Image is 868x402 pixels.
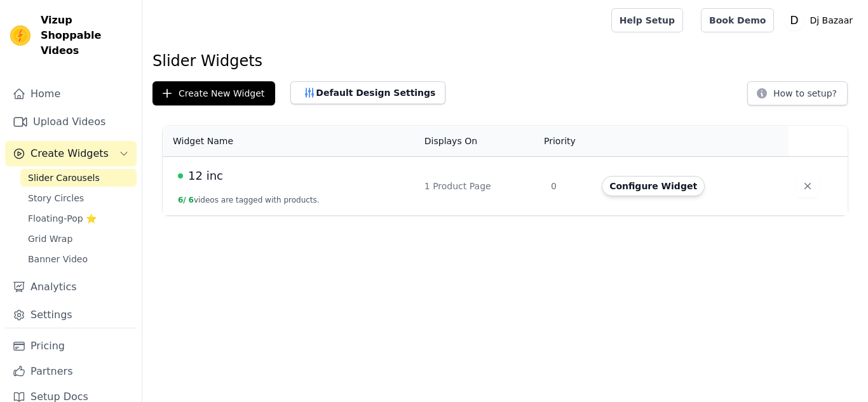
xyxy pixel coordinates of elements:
a: How to setup? [747,90,848,102]
button: Create Widgets [5,141,137,166]
button: D Dj Bazaar [784,9,858,32]
span: Story Circles [28,192,84,204]
a: Analytics [5,274,137,300]
a: Book Demo [701,8,774,32]
a: Grid Wrap [20,230,137,248]
span: 12 inc [188,167,223,185]
span: Slider Carousels [28,171,100,184]
span: 6 / [178,196,186,204]
a: Partners [5,359,137,384]
img: Vizup [10,25,31,46]
text: D [790,14,799,27]
a: Pricing [5,333,137,359]
span: Grid Wrap [28,232,72,245]
a: Floating-Pop ⭐ [20,210,137,227]
button: Default Design Settings [290,81,445,104]
th: Priority [543,126,594,157]
span: Live Published [178,173,183,178]
a: Upload Videos [5,109,137,135]
a: Story Circles [20,189,137,207]
div: 1 Product Page [424,180,536,192]
span: Floating-Pop ⭐ [28,212,97,225]
th: Widget Name [163,126,417,157]
button: Create New Widget [153,81,275,105]
a: Settings [5,302,137,328]
span: Banner Video [28,253,88,265]
h1: Slider Widgets [153,51,858,71]
span: Vizup Shoppable Videos [41,13,132,58]
button: Delete widget [796,175,819,198]
th: Displays On [417,126,543,157]
button: Configure Widget [602,176,705,196]
p: Dj Bazaar [804,9,858,32]
a: Home [5,81,137,107]
a: Banner Video [20,250,137,268]
span: 6 [189,196,194,204]
a: Slider Carousels [20,169,137,187]
span: Create Widgets [31,146,109,161]
td: 0 [543,157,594,216]
a: Help Setup [611,8,683,32]
button: How to setup? [747,81,848,105]
button: 6/ 6videos are tagged with products. [178,195,320,205]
